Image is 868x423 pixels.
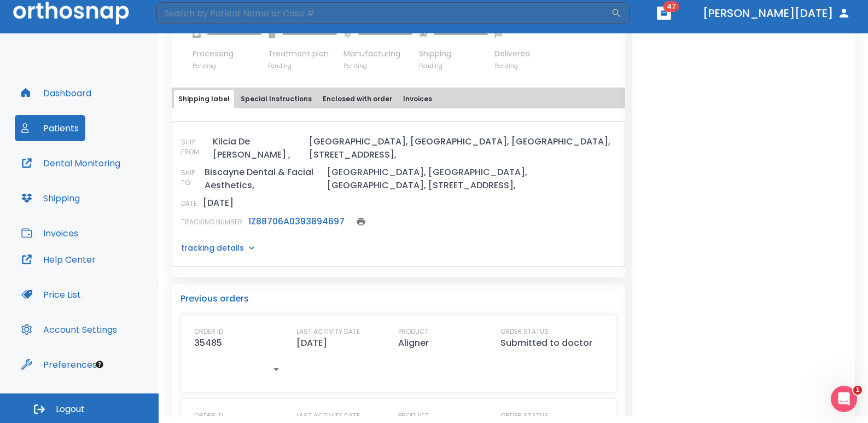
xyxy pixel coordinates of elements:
[398,327,429,337] p: PRODUCT
[181,137,208,157] p: SHIP FROM:
[309,135,616,161] p: [GEOGRAPHIC_DATA], [GEOGRAPHIC_DATA], [GEOGRAPHIC_DATA], [STREET_ADDRESS],
[343,62,412,70] p: Pending
[180,292,616,305] p: Previous orders
[268,62,337,70] p: Pending
[698,3,855,23] button: [PERSON_NAME][DATE]
[500,337,592,350] p: Submitted to doctor
[419,62,488,70] p: Pending
[213,135,305,161] p: Kilcia De [PERSON_NAME] ,
[398,411,429,421] p: PRODUCT
[318,90,397,108] button: Enclosed with order
[181,199,199,208] p: DATE:
[831,386,857,412] iframe: Intercom live chat
[853,386,862,395] span: 1
[296,337,327,350] p: [DATE]
[494,62,530,70] p: Pending
[398,337,429,350] p: Aligner
[15,80,98,106] button: Dashboard
[236,90,316,108] button: Special Instructions
[194,411,223,421] p: ORDER ID
[15,316,124,343] button: Account Settings
[95,360,104,369] div: Tooltip anchor
[181,168,200,188] p: SHIP TO:
[15,115,85,141] button: Patients
[174,90,234,108] button: Shipping label
[194,327,223,337] p: ORDER ID
[494,48,530,60] p: Delivered
[181,242,244,253] p: tracking details
[353,214,369,229] button: print
[399,90,436,108] button: Invoices
[15,220,85,246] button: Invoices
[174,90,623,108] div: tabs
[268,48,337,60] p: Treatment plan
[248,215,345,228] a: 1Z88706A0393894697
[15,281,88,308] button: Price List
[296,327,360,337] p: LAST ACTIVITY DATE
[205,166,323,192] p: Biscayne Dental & Facial Aesthetics,
[15,351,103,378] button: Preferences
[156,2,611,24] input: Search by Patient Name or Case #
[500,327,549,337] p: ORDER STATUS
[181,217,244,227] p: TRACKING NUMBER:
[343,48,412,60] p: Manufacturing
[15,150,127,176] button: Dental Monitoring
[193,62,261,70] p: Pending
[56,403,85,415] span: Logout
[419,48,488,60] p: Shipping
[203,196,234,210] p: [DATE]
[194,337,222,350] p: 35485
[500,411,549,421] p: ORDER STATUS
[327,166,615,192] p: [GEOGRAPHIC_DATA], [GEOGRAPHIC_DATA], [GEOGRAPHIC_DATA], [STREET_ADDRESS],
[15,246,102,273] button: Help Center
[296,411,360,421] p: LAST ACTIVITY DATE
[15,185,86,211] button: Shipping
[13,2,129,24] img: Orthosnap
[663,1,679,12] span: 47
[193,48,261,60] p: Processing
